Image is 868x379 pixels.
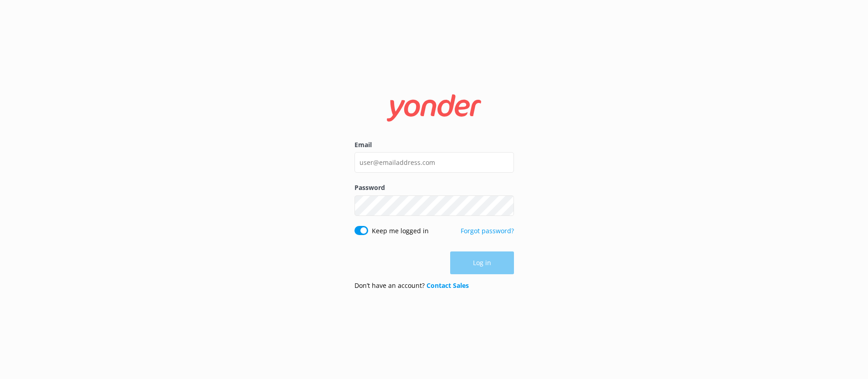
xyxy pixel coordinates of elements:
a: Contact Sales [426,281,469,290]
label: Password [354,183,514,193]
a: Forgot password? [461,226,514,235]
button: Show password [496,196,514,215]
label: Email [354,140,514,150]
p: Don’t have an account? [354,281,469,291]
input: user@emailaddress.com [354,152,514,173]
label: Keep me logged in [372,226,429,236]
